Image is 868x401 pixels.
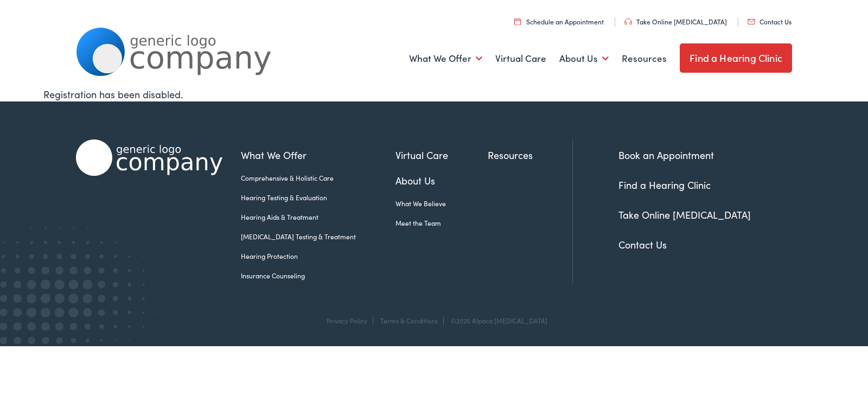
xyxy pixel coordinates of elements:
[618,238,667,251] a: Contact Us
[409,39,482,79] a: What We Offer
[495,39,546,79] a: Virtual Care
[618,208,751,221] a: Take Online [MEDICAL_DATA]
[680,43,792,73] a: Find a Hearing Clinic
[380,316,438,325] a: Terms & Conditions
[327,316,367,325] a: Privacy Policy
[445,317,547,324] div: ©2025 Alpaca [MEDICAL_DATA]
[514,18,521,25] img: utility icon
[241,232,395,241] a: [MEDICAL_DATA] Testing & Treatment
[395,148,488,162] a: Virtual Care
[618,178,711,192] a: Find a Hearing Clinic
[748,19,755,24] img: utility icon
[624,17,727,26] a: Take Online [MEDICAL_DATA]
[241,271,395,281] a: Insurance Counseling
[43,87,825,101] div: Registration has been disabled.
[622,39,667,79] a: Resources
[241,251,395,261] a: Hearing Protection
[618,148,714,162] a: Book an Appointment
[241,212,395,222] a: Hearing Aids & Treatment
[76,139,222,176] img: Alpaca Audiology
[624,18,632,25] img: utility icon
[559,39,609,79] a: About Us
[241,148,395,162] a: What We Offer
[395,218,488,228] a: Meet the Team
[395,199,488,208] a: What We Believe
[514,17,604,26] a: Schedule an Appointment
[241,193,395,202] a: Hearing Testing & Evaluation
[241,173,395,183] a: Comprehensive & Holistic Care
[395,173,488,188] a: About Us
[488,148,572,162] a: Resources
[748,17,792,26] a: Contact Us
